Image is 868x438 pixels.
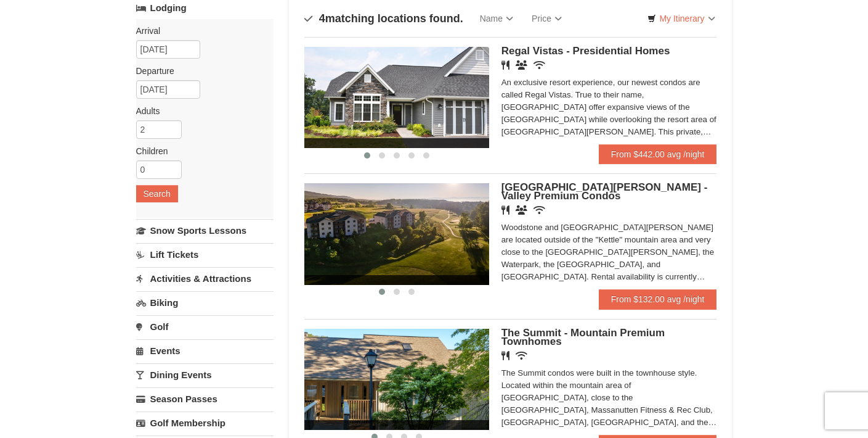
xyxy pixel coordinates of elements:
a: Events [136,339,274,362]
label: Departure [136,65,264,77]
a: Snow Sports Lessons [136,219,274,242]
span: 4 [319,12,325,25]
i: Wireless Internet (free) [533,60,545,70]
label: Arrival [136,25,264,37]
i: Restaurant [501,351,509,360]
a: Activities & Attractions [136,267,274,290]
button: Search [136,185,178,202]
span: The Summit - Mountain Premium Townhomes [501,327,665,347]
i: Banquet Facilities [516,205,527,215]
a: Biking [136,291,274,314]
a: Golf [136,315,274,338]
a: Golf Membership [136,411,274,434]
i: Wireless Internet (free) [516,351,527,360]
i: Restaurant [501,205,509,215]
i: Restaurant [501,60,509,70]
div: Woodstone and [GEOGRAPHIC_DATA][PERSON_NAME] are located outside of the "Kettle" mountain area an... [501,221,717,283]
h4: matching locations found. [304,12,463,25]
a: Dining Events [136,363,274,386]
div: An exclusive resort experience, our newest condos are called Regal Vistas. True to their name, [G... [501,76,717,138]
a: Season Passes [136,387,274,410]
span: [GEOGRAPHIC_DATA][PERSON_NAME] - Valley Premium Condos [501,181,708,202]
a: From $132.00 avg /night [599,289,717,309]
label: Children [136,145,264,157]
i: Banquet Facilities [516,60,527,70]
a: My Itinerary [639,9,723,28]
label: Adults [136,105,264,117]
span: Regal Vistas - Presidential Homes [501,45,670,57]
a: From $442.00 avg /night [599,144,717,164]
a: Name [471,6,522,31]
div: The Summit condos were built in the townhouse style. Located within the mountain area of [GEOGRAP... [501,367,717,429]
i: Wireless Internet (free) [533,205,545,215]
a: Price [522,6,571,31]
a: Lift Tickets [136,243,274,266]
